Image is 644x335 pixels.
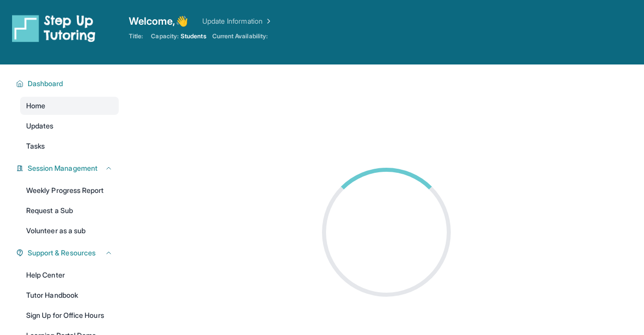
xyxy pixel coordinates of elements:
[28,163,98,173] span: Session Management
[129,32,143,40] span: Title:
[20,286,119,304] a: Tutor Handbook
[24,248,113,258] button: Support & Resources
[28,79,63,89] span: Dashboard
[263,16,273,26] img: Chevron Right
[202,16,273,26] a: Update Information
[20,222,119,240] a: Volunteer as a sub
[20,202,119,220] a: Request a Sub
[26,101,45,111] span: Home
[212,32,268,40] span: Current Availability:
[20,266,119,284] a: Help Center
[20,181,119,199] a: Weekly Progress Report
[20,306,119,324] a: Sign Up for Office Hours
[26,121,54,131] span: Updates
[20,137,119,155] a: Tasks
[12,14,96,42] img: logo
[24,163,113,173] button: Session Management
[26,141,45,151] span: Tasks
[28,248,96,258] span: Support & Resources
[181,32,206,40] span: Students
[151,32,179,40] span: Capacity:
[129,14,188,28] span: Welcome, 👋
[24,79,113,89] button: Dashboard
[20,97,119,115] a: Home
[20,117,119,135] a: Updates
